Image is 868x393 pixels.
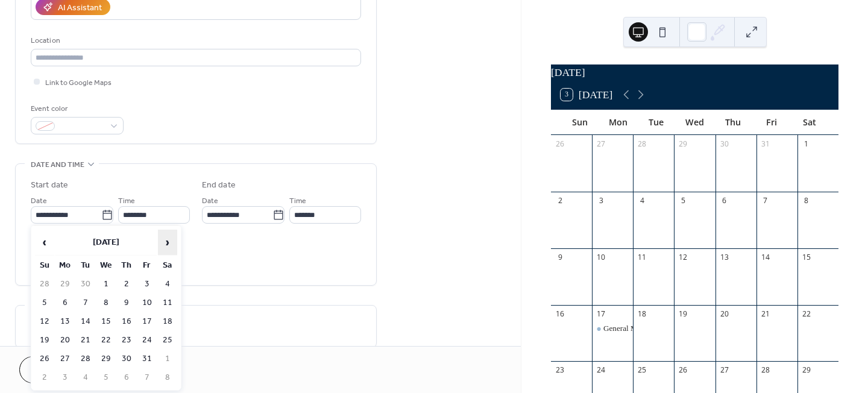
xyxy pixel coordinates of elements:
div: 28 [760,365,770,376]
div: 5 [678,195,688,206]
td: 2 [117,275,136,293]
td: 8 [158,369,177,386]
div: [DATE] [551,64,838,80]
td: 1 [158,350,177,368]
td: 15 [96,313,116,330]
span: Link to Google Maps [45,77,112,89]
span: Time [118,195,135,207]
td: 20 [55,332,75,349]
td: 29 [96,350,116,368]
div: 16 [555,309,565,319]
td: 3 [55,369,75,386]
div: End date [202,179,236,192]
a: Cancel [19,356,93,383]
div: 20 [719,309,729,319]
td: 5 [96,369,116,386]
td: 2 [35,369,54,386]
td: 24 [137,332,157,349]
td: 13 [55,313,75,330]
div: 18 [637,309,647,319]
td: 7 [76,294,95,312]
div: Thu [714,110,752,134]
td: 28 [35,275,54,293]
div: 28 [637,139,647,149]
div: 3 [596,195,606,206]
td: 6 [55,294,75,312]
td: 19 [35,332,54,349]
td: 10 [137,294,157,312]
th: Fr [137,257,157,274]
td: 9 [117,294,136,312]
span: Date [31,195,47,207]
td: 29 [55,275,75,293]
div: Tue [637,110,676,134]
div: 19 [678,309,688,319]
td: 1 [96,275,116,293]
td: 11 [158,294,177,312]
td: 12 [35,313,54,330]
div: 22 [801,309,811,319]
div: 6 [719,195,729,206]
td: 18 [158,313,177,330]
td: 23 [117,332,136,349]
div: Sun [561,110,599,134]
th: Mo [55,257,75,274]
div: 23 [555,365,565,376]
div: 27 [596,139,606,149]
td: 4 [76,369,95,386]
div: 17 [596,309,606,319]
button: 3[DATE] [556,86,617,104]
div: 2 [555,195,565,206]
div: 12 [678,252,688,262]
th: [DATE] [55,230,157,256]
td: 6 [117,369,136,386]
div: General Membership Meeting [592,323,633,334]
div: 14 [760,252,770,262]
th: Th [117,257,136,274]
td: 26 [35,350,54,368]
div: Fri [752,110,791,134]
div: 13 [719,252,729,262]
div: 29 [678,139,688,149]
div: 25 [637,365,647,376]
div: Mon [599,110,638,134]
div: 9 [555,252,565,262]
th: Su [35,257,54,274]
div: 8 [801,195,811,206]
div: 30 [719,139,729,149]
td: 25 [158,332,177,349]
td: 16 [117,313,136,330]
div: 24 [596,365,606,376]
div: AI Assistant [58,2,102,14]
div: 27 [719,365,729,376]
td: 21 [76,332,95,349]
div: Wed [676,110,714,134]
th: Tu [76,257,95,274]
div: 26 [678,365,688,376]
td: 14 [76,313,95,330]
td: 31 [137,350,157,368]
td: 27 [55,350,75,368]
div: 10 [596,252,606,262]
div: Sat [790,110,829,134]
th: Sa [158,257,177,274]
td: 30 [76,275,95,293]
div: General Membership Meeting [603,323,699,334]
div: 29 [801,365,811,376]
td: 5 [35,294,54,312]
td: 28 [76,350,95,368]
div: 1 [801,139,811,149]
div: 4 [637,195,647,206]
div: 21 [760,309,770,319]
span: Time [289,195,306,207]
td: 22 [96,332,116,349]
span: ‹ [36,230,54,254]
div: 7 [760,195,770,206]
td: 7 [137,369,157,386]
div: 26 [555,139,565,149]
div: Start date [31,179,68,192]
span: Date and time [31,159,84,171]
div: 15 [801,252,811,262]
div: 31 [760,139,770,149]
td: 17 [137,313,157,330]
